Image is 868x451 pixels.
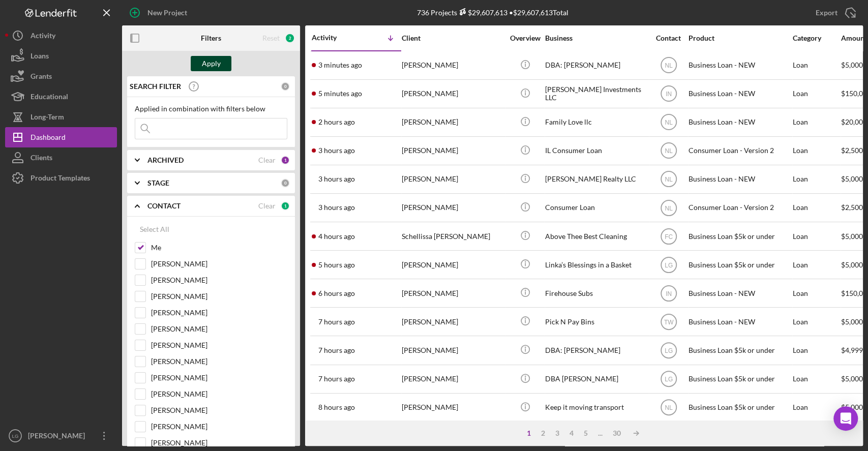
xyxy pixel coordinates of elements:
button: Product Templates [5,168,117,188]
button: Loans [5,46,117,66]
time: 2025-09-22 20:31 [318,146,355,155]
div: [PERSON_NAME] [402,280,503,307]
div: Linka’s Blessings in a Basket [545,251,647,278]
span: $20,000 [841,117,867,126]
label: [PERSON_NAME] [151,324,287,334]
time: 2025-09-22 15:49 [318,375,355,383]
div: Select All [140,219,169,239]
div: Loan [793,223,840,250]
div: [PERSON_NAME] [25,426,92,448]
text: TW [664,318,673,325]
div: Loan [793,394,840,421]
text: LG [664,261,672,268]
div: $29,607,613 [457,8,507,17]
button: New Project [122,3,197,23]
label: [PERSON_NAME] [151,373,287,383]
div: 5 [579,429,593,437]
div: [PERSON_NAME] Realty LLC [545,166,647,193]
div: Business Loan - NEW [689,308,790,335]
div: Pick N Pay Bins [545,308,647,335]
div: Loan [793,137,840,164]
button: Grants [5,66,117,86]
div: Clear [258,202,276,210]
div: Business Loan $5k or under [689,366,790,393]
b: STAGE [147,179,169,187]
text: LG [664,376,672,383]
div: [PERSON_NAME] [402,109,503,136]
div: 4 [564,429,579,437]
div: Contact [649,34,687,42]
time: 2025-09-22 16:28 [318,318,355,326]
div: [PERSON_NAME] [402,308,503,335]
time: 2025-09-22 20:09 [318,175,355,183]
span: $4,999 [841,346,863,354]
span: $5,000 [841,260,863,269]
label: [PERSON_NAME] [151,422,287,432]
div: Business [545,34,647,42]
text: NL [665,119,673,126]
time: 2025-09-22 18:55 [318,232,355,240]
label: [PERSON_NAME] [151,438,287,448]
span: $5,000 [841,61,863,69]
div: DBA: [PERSON_NAME] [545,337,647,364]
div: Export [816,3,837,23]
div: Long-Term [31,107,64,130]
time: 2025-09-22 19:56 [318,203,355,212]
time: 2025-09-22 23:05 [318,61,362,69]
text: NL [665,404,673,411]
button: Apply [191,56,231,71]
div: Loans [31,46,49,69]
text: LG [664,347,672,354]
div: Business Loan - NEW [689,52,790,79]
div: [PERSON_NAME] [402,80,503,107]
div: Family Love llc [545,109,647,136]
div: Loan [793,280,840,307]
span: $2,500 [841,146,863,155]
div: Keep it moving transport [545,394,647,421]
time: 2025-09-22 17:09 [318,289,355,297]
div: Business Loan $5k or under [689,337,790,364]
div: Business Loan $5k or under [689,394,790,421]
div: Consumer Loan [545,194,647,221]
b: ARCHIVED [147,156,184,164]
label: [PERSON_NAME] [151,275,287,285]
b: CONTACT [147,202,181,210]
div: [PERSON_NAME] [402,137,503,164]
div: Loan [793,337,840,364]
div: 0 [281,178,290,188]
div: Activity [31,25,55,48]
button: Activity [5,25,117,46]
text: IN [666,91,672,98]
label: [PERSON_NAME] [151,308,287,318]
label: [PERSON_NAME] [151,356,287,367]
div: Firehouse Subs [545,280,647,307]
text: NL [665,176,673,183]
a: Clients [5,147,117,168]
div: 3 [550,429,564,437]
div: Educational [31,86,68,109]
div: New Project [147,3,187,23]
div: Dashboard [31,127,66,150]
button: Select All [135,219,174,239]
div: IL Consumer Loan [545,137,647,164]
div: 1 [522,429,536,437]
button: Educational [5,86,117,107]
div: Business Loan $5k or under [689,251,790,278]
div: Consumer Loan - Version 2 [689,137,790,164]
span: $2,500 [841,203,863,212]
button: Long-Term [5,107,117,127]
div: [PERSON_NAME] [402,337,503,364]
div: Business Loan $5k or under [689,223,790,250]
div: 30 [608,429,626,437]
text: FC [665,233,673,240]
div: ... [593,429,608,437]
div: 2 [285,33,295,43]
div: DBA: [PERSON_NAME] [545,52,647,79]
b: Filters [201,34,221,42]
div: 736 Projects • $29,607,613 Total [417,8,568,17]
div: Loan [793,80,840,107]
label: Me [151,243,287,253]
span: $5,000 [841,174,863,183]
